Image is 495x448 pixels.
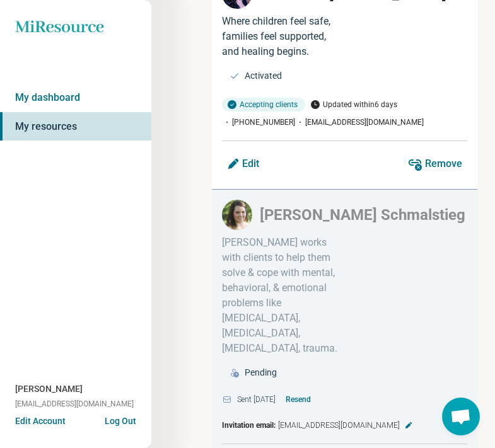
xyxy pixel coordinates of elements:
[242,159,259,169] span: Edit
[222,389,467,410] div: Sent [DATE]
[222,235,345,356] div: [PERSON_NAME] works with clients to help them solve & cope with mental, behavioral, & emotional p...
[222,420,276,431] span: Invitation email:
[222,98,305,112] div: Accepting clients
[278,420,400,431] span: [EMAIL_ADDRESS][DOMAIN_NAME]
[15,415,66,428] button: Edit Account
[15,382,83,396] span: [PERSON_NAME]
[310,99,397,110] span: Updated within 6 days
[222,117,295,128] span: [PHONE_NUMBER]
[281,389,316,410] button: Resend
[425,159,462,169] span: Remove
[245,366,277,379] div: Pending
[105,415,136,425] button: Log Out
[260,204,465,226] p: [PERSON_NAME] Schmalstieg
[222,149,264,179] button: Edit
[402,149,467,179] button: Remove
[245,69,282,83] div: Activated
[295,117,424,128] span: [EMAIL_ADDRESS][DOMAIN_NAME]
[15,398,134,410] span: [EMAIL_ADDRESS][DOMAIN_NAME]
[222,14,345,59] div: Where children feel safe, families feel supported, and healing begins.
[442,398,480,435] div: Open chat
